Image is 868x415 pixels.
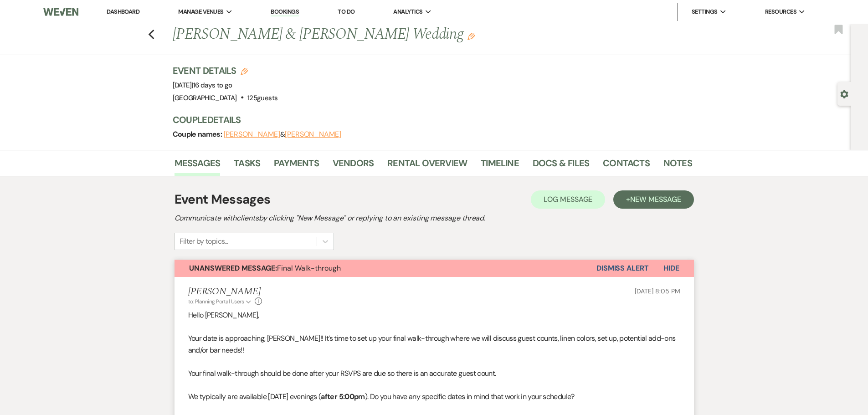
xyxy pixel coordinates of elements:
[630,195,681,204] span: New Message
[43,2,78,21] img: Weven Logo
[613,190,693,209] button: +New Message
[234,156,260,176] a: Tasks
[173,81,232,90] span: [DATE]
[393,7,422,16] span: Analytics
[663,156,692,176] a: Notes
[285,131,341,138] button: [PERSON_NAME]
[192,81,232,90] span: |
[533,156,589,176] a: Docs & Files
[321,392,365,401] strong: after 5:00pm
[178,7,223,16] span: Manage Venues
[188,333,676,355] span: Your date is approaching, [PERSON_NAME]!! It’s time to set up your final walk-through where we wi...
[531,190,605,209] button: Log Message
[188,286,262,297] h5: [PERSON_NAME]
[188,392,321,401] span: We typically are available [DATE] evenings (
[173,113,683,126] h3: Couple Details
[188,309,680,321] p: Hello [PERSON_NAME],
[175,190,271,209] h1: Event Messages
[173,24,581,46] h1: [PERSON_NAME] & [PERSON_NAME] Wedding
[271,8,299,16] a: Bookings
[274,156,319,176] a: Payments
[107,8,139,15] a: Dashboard
[175,213,694,224] h2: Communicate with clients by clicking "New Message" or replying to an existing message thread.
[224,131,280,138] button: [PERSON_NAME]
[193,81,232,90] span: 16 days to go
[173,93,237,102] span: [GEOGRAPHIC_DATA]
[765,7,796,16] span: Resources
[188,369,496,378] span: Your final walk-through should be done after your RSVPS are due so there is an accurate guest count.
[365,392,575,401] span: ). Do you have any specific dates in mind that work in your schedule?
[544,195,592,204] span: Log Message
[481,156,519,176] a: Timeline
[189,263,341,273] span: Final Walk-through
[175,156,221,176] a: Messages
[247,93,277,102] span: 125 guests
[692,7,718,16] span: Settings
[649,260,694,277] button: Hide
[596,260,649,277] button: Dismiss Alert
[333,156,374,176] a: Vendors
[224,130,341,139] span: &
[387,156,467,176] a: Rental Overview
[635,287,680,295] span: [DATE] 8:05 PM
[173,129,224,139] span: Couple names:
[188,297,253,306] button: to: Planning Portal Users
[603,156,650,176] a: Contacts
[180,236,228,247] div: Filter by topics...
[338,8,354,15] a: To Do
[188,298,244,305] span: to: Planning Portal Users
[840,89,848,98] button: Open lead details
[189,263,277,273] strong: Unanswered Message:
[663,263,679,273] span: Hide
[175,260,596,277] button: Unanswered Message:Final Walk-through
[173,64,278,77] h3: Event Details
[467,32,475,40] button: Edit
